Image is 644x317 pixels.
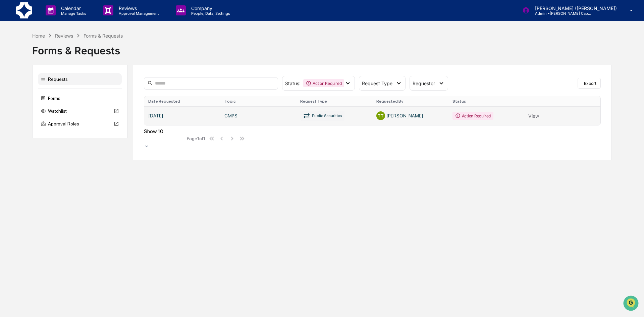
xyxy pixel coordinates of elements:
a: 🔎Data Lookup [4,95,45,107]
div: Show 10 [144,128,184,135]
p: [PERSON_NAME] ([PERSON_NAME]) [530,5,620,11]
iframe: Open customer support [623,295,641,313]
p: Admin • [PERSON_NAME] Capital [530,11,592,16]
span: Pylon [67,114,81,119]
div: Start new chat [23,51,110,58]
p: Company [186,5,233,11]
p: How can we help? [7,14,122,25]
div: Watchlist [38,105,122,117]
div: 🗄️ [49,85,54,91]
p: Calendar [56,5,90,11]
button: Start new chat [114,53,122,61]
img: logo [16,2,32,18]
span: Requestor [413,81,435,86]
div: Action Required [303,79,344,87]
div: Reviews [55,33,73,39]
span: Request Type [362,81,392,86]
div: We're available if you need us! [23,58,85,63]
span: Preclearance [13,85,43,91]
div: 🖐️ [7,85,12,91]
th: Date Requested [144,96,220,106]
img: 1746055101610-c473b297-6a78-478c-a979-82029cc54cd1 [7,51,19,63]
div: Forms [38,92,122,104]
div: Page 1 of 1 [187,136,205,141]
div: Forms & Requests [84,33,123,39]
th: Topic [220,96,297,106]
span: Attestations [55,85,83,91]
a: 🖐️Preclearance [4,82,46,94]
p: Reviews [113,5,162,11]
div: Approval Roles [38,118,122,130]
p: Approval Management [113,11,162,16]
div: 🔎 [7,98,12,103]
div: Requests [38,73,122,85]
th: Request Type [296,96,372,106]
a: 🗄️Attestations [46,82,86,94]
button: Export [578,78,601,89]
a: Powered byPylon [47,113,81,119]
p: People, Data, Settings [186,11,233,16]
th: Requested By [372,96,448,106]
span: Status : [285,81,301,86]
div: Forms & Requests [32,39,612,57]
th: Status [448,96,525,106]
div: Home [32,33,45,39]
span: Data Lookup [13,97,42,104]
p: Manage Tasks [56,11,90,16]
